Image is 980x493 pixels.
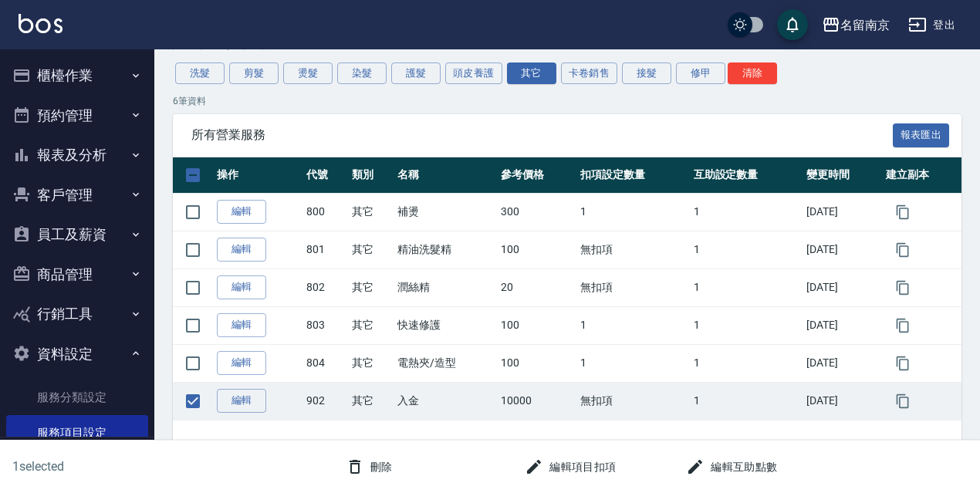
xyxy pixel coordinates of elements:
[302,157,348,194] th: 代號
[803,231,882,268] td: [DATE]
[191,127,893,143] span: 所有營業服務
[217,200,266,224] a: 編輯
[348,193,394,231] td: 其它
[497,306,576,344] td: 100
[394,306,497,344] td: 快速修護
[680,453,783,481] button: 編輯互助點數
[302,382,348,420] td: 902
[497,157,576,194] th: 參考價格
[348,344,394,382] td: 其它
[576,231,690,268] td: 無扣項
[19,14,63,33] img: Logo
[803,193,882,231] td: [DATE]
[217,238,266,262] a: 編輯
[217,275,266,299] a: 編輯
[519,453,622,481] button: 編輯項目扣項
[893,123,950,147] button: 報表匯出
[217,313,266,337] a: 編輯
[348,157,394,194] th: 類別
[217,351,266,375] a: 編輯
[561,62,618,84] button: 卡卷銷售
[348,382,394,420] td: 其它
[348,306,394,344] td: 其它
[175,62,225,84] button: 洗髮
[803,268,882,306] td: [DATE]
[283,62,333,84] button: 燙髮
[690,268,803,306] td: 1
[497,268,576,306] td: 20
[302,306,348,344] td: 803
[394,382,497,420] td: 入金
[576,344,690,382] td: 1
[803,306,882,344] td: [DATE]
[213,157,302,194] th: 操作
[576,268,690,306] td: 無扣項
[576,306,690,344] td: 1
[394,344,497,382] td: 電熱夾/造型
[882,157,961,194] th: 建立副本
[507,62,556,84] button: 其它
[690,306,803,344] td: 1
[173,94,961,108] p: 6 筆資料
[728,62,777,84] button: 清除
[302,231,348,268] td: 801
[348,231,394,268] td: 其它
[803,382,882,420] td: [DATE]
[394,193,497,231] td: 補燙
[576,382,690,420] td: 無扣項
[6,415,148,451] a: 服務項目設定
[302,193,348,231] td: 800
[6,214,148,255] button: 員工及薪資
[6,135,148,175] button: 報表及分析
[690,193,803,231] td: 1
[302,344,348,382] td: 804
[690,157,803,194] th: 互助設定數量
[690,231,803,268] td: 1
[6,380,148,415] a: 服務分類設定
[340,453,399,481] button: 刪除
[391,62,441,84] button: 護髮
[497,193,576,231] td: 300
[497,344,576,382] td: 100
[6,175,148,215] button: 客戶管理
[394,231,497,268] td: 精油洗髮精
[728,427,765,468] div: 50
[229,62,279,84] button: 剪髮
[6,56,148,96] button: 櫃檯作業
[217,389,266,413] a: 編輯
[777,9,808,40] button: save
[840,15,890,35] div: 名留南京
[803,344,882,382] td: [DATE]
[893,127,950,141] a: 報表匯出
[497,382,576,420] td: 10000
[690,382,803,420] td: 1
[348,268,394,306] td: 其它
[6,96,148,136] button: 預約管理
[576,193,690,231] td: 1
[902,11,961,39] button: 登出
[394,157,497,194] th: 名稱
[676,62,725,84] button: 修甲
[690,344,803,382] td: 1
[6,294,148,334] button: 行銷工具
[803,157,882,194] th: 變更時間
[497,231,576,268] td: 100
[6,255,148,295] button: 商品管理
[302,268,348,306] td: 802
[576,157,690,194] th: 扣項設定數量
[445,62,502,84] button: 頭皮養護
[816,9,896,41] button: 名留南京
[12,457,242,476] h6: 1 selected
[394,268,497,306] td: 潤絲精
[6,334,148,374] button: 資料設定
[622,62,671,84] button: 接髮
[337,62,387,84] button: 染髮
